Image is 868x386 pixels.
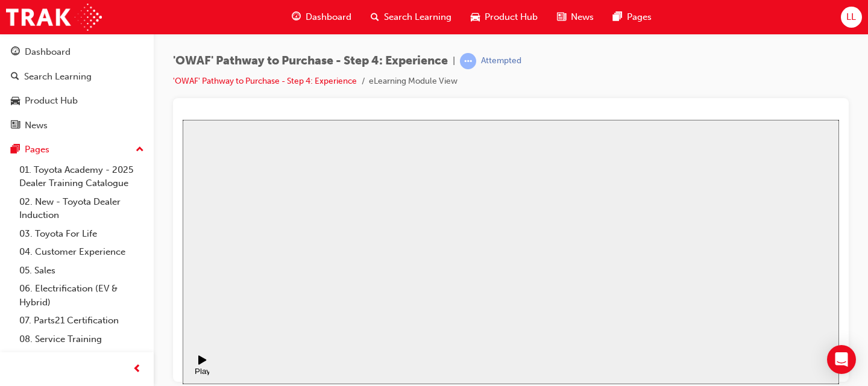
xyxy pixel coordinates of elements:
button: Pages [5,139,149,161]
a: News [5,114,149,137]
button: DashboardSearch LearningProduct HubNews [5,39,149,139]
span: 'OWAF' Pathway to Purchase - Step 4: Experience [173,54,448,68]
div: Pages [25,143,49,157]
span: Product Hub [485,10,538,24]
a: 08. Service Training [14,330,149,349]
span: Pages [627,10,652,24]
a: pages-iconPages [603,5,661,30]
div: Dashboard [25,45,71,59]
div: Play (Ctrl+Alt+P) [10,247,30,265]
span: guage-icon [292,10,301,25]
span: car-icon [471,10,480,25]
a: Product Hub [5,90,149,112]
a: news-iconNews [547,5,603,30]
a: 05. Sales [14,261,149,280]
a: Dashboard [5,41,149,63]
span: | [453,54,455,68]
span: search-icon [371,10,379,25]
a: 04. Customer Experience [14,243,149,261]
a: search-iconSearch Learning [361,5,461,30]
span: guage-icon [11,47,20,58]
span: up-icon [136,142,144,158]
div: News [25,119,48,132]
img: Trak [6,4,102,31]
span: pages-icon [11,145,20,155]
a: 'OWAF' Pathway to Purchase - Step 4: Experience [173,76,357,86]
a: 02. New - Toyota Dealer Induction [14,193,149,225]
button: LL [841,7,862,28]
div: Product Hub [25,94,78,108]
span: Search Learning [384,10,451,24]
span: Dashboard [306,10,351,24]
div: Search Learning [24,70,92,84]
span: pages-icon [613,10,622,25]
span: news-icon [11,120,20,131]
a: guage-iconDashboard [282,5,361,30]
div: Open Intercom Messenger [827,345,856,374]
a: 07. Parts21 Certification [14,311,149,330]
a: 03. Toyota For Life [14,225,149,243]
a: car-iconProduct Hub [461,5,547,30]
span: car-icon [11,96,20,107]
span: learningRecordVerb_ATTEMPT-icon [460,53,476,69]
span: news-icon [557,10,566,25]
button: Pause (Ctrl+Alt+P) [6,235,27,255]
span: prev-icon [133,362,142,377]
a: 09. Technical Training [14,348,149,367]
a: Search Learning [5,66,149,88]
a: 06. Electrification (EV & Hybrid) [14,279,149,311]
span: News [571,10,594,24]
div: Attempted [481,55,521,67]
span: LL [846,10,856,24]
div: playback controls [6,225,27,264]
span: search-icon [11,72,19,82]
a: 01. Toyota Academy - 2025 Dealer Training Catalogue [14,161,149,193]
li: eLearning Module View [369,75,458,89]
